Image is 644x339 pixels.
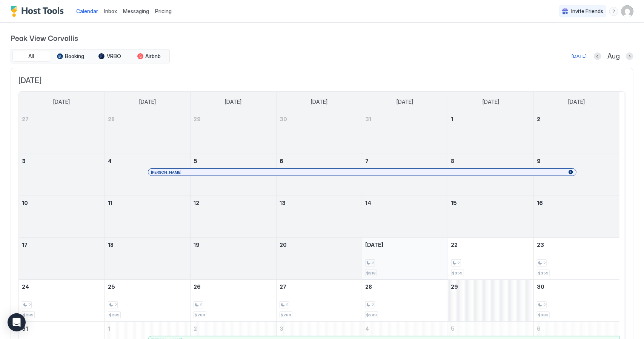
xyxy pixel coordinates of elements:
a: July 29, 2025 [191,112,276,126]
span: 2 [543,302,546,307]
a: August 9, 2025 [534,154,619,168]
a: August 13, 2025 [277,196,362,210]
a: August 11, 2025 [105,196,190,210]
a: Sunday [46,92,77,112]
td: August 9, 2025 [534,154,619,196]
td: August 16, 2025 [534,196,619,238]
td: August 15, 2025 [448,196,533,238]
span: 7 [365,158,369,164]
span: $318 [366,271,376,276]
span: 5 [451,325,455,332]
span: 2 [200,302,202,307]
a: Monday [132,92,163,112]
a: Inbox [104,7,117,15]
a: August 15, 2025 [448,196,533,210]
a: August 29, 2025 [448,280,533,294]
td: July 29, 2025 [191,112,276,154]
a: August 1, 2025 [448,112,533,126]
button: [DATE] [570,52,588,61]
a: August 10, 2025 [19,196,105,210]
td: August 29, 2025 [448,280,533,322]
span: $359 [452,271,463,276]
a: September 6, 2025 [534,322,619,336]
div: tab-group [11,49,170,63]
a: August 18, 2025 [105,238,190,252]
span: VRBO [107,53,121,60]
span: 22 [451,242,458,248]
a: July 27, 2025 [19,112,105,126]
td: August 21, 2025 [362,238,448,280]
span: Messaging [123,8,149,14]
div: menu [609,7,618,16]
a: August 31, 2025 [19,322,105,336]
span: Inbox [104,8,117,14]
a: Thursday [389,92,421,112]
span: $359 [538,271,549,276]
span: 2 [194,325,197,332]
button: Previous month [594,52,601,60]
span: 2 [372,260,374,265]
span: 2 [28,302,31,307]
span: 13 [280,200,286,206]
td: July 31, 2025 [362,112,448,154]
span: Invite Friends [571,8,603,15]
a: August 26, 2025 [191,280,276,294]
span: Calendar [76,8,98,14]
td: July 28, 2025 [105,112,190,154]
a: September 2, 2025 [191,322,276,336]
button: All [12,51,50,62]
span: $289 [195,313,205,317]
td: August 8, 2025 [448,154,533,196]
td: August 28, 2025 [362,280,448,322]
span: 16 [537,200,543,206]
td: August 12, 2025 [191,196,276,238]
td: August 5, 2025 [191,154,276,196]
span: 18 [108,242,114,248]
span: [DATE] [569,99,585,105]
a: August 12, 2025 [191,196,276,210]
span: 10 [22,200,28,206]
span: 4 [108,158,112,164]
span: [DATE] [397,99,413,105]
span: [DATE] [53,99,70,105]
a: August 27, 2025 [277,280,362,294]
button: Airbnb [130,51,168,62]
a: August 8, 2025 [448,154,533,168]
span: [DATE] [483,99,499,105]
span: 3 [280,325,283,332]
span: 28 [365,284,372,290]
td: August 30, 2025 [534,280,619,322]
a: September 5, 2025 [448,322,533,336]
span: 6 [280,158,283,164]
span: [DATE] [365,242,383,248]
span: 20 [280,242,287,248]
a: August 16, 2025 [534,196,619,210]
span: 26 [194,284,201,290]
span: 2 [458,260,460,265]
span: 25 [108,284,115,290]
span: 28 [108,116,115,122]
a: Tuesday [218,92,249,112]
span: 3 [22,158,26,164]
span: 2 [372,302,374,307]
a: August 6, 2025 [277,154,362,168]
span: Pricing [155,8,172,15]
span: [DATE] [139,99,156,105]
td: August 14, 2025 [362,196,448,238]
td: August 3, 2025 [19,154,105,196]
td: August 25, 2025 [105,280,190,322]
a: August 21, 2025 [362,238,447,252]
span: $289 [281,313,291,317]
a: August 17, 2025 [19,238,105,252]
td: July 30, 2025 [276,112,362,154]
a: August 14, 2025 [362,196,447,210]
a: August 23, 2025 [534,238,619,252]
span: 2 [286,302,288,307]
div: [PERSON_NAME] [151,170,573,175]
td: August 17, 2025 [19,238,105,280]
span: 29 [451,284,458,290]
a: August 2, 2025 [534,112,619,126]
span: 9 [537,158,541,164]
td: August 11, 2025 [105,196,190,238]
span: [PERSON_NAME] [151,170,182,175]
